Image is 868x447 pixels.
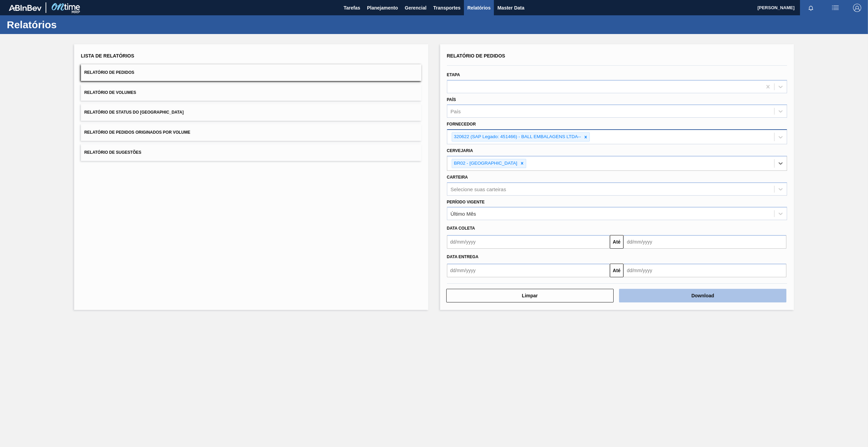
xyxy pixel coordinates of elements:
[84,90,136,95] span: Relatório de Volumes
[452,159,518,168] div: BR02 - [GEOGRAPHIC_DATA]
[451,109,461,114] div: País
[433,4,461,12] span: Transportes
[447,97,456,102] label: País
[84,110,184,115] span: Relatório de Status do [GEOGRAPHIC_DATA]
[405,4,427,12] span: Gerencial
[344,4,360,12] span: Tarefas
[447,53,505,59] span: Relatório de Pedidos
[84,150,141,155] span: Relatório de Sugestões
[610,264,623,277] button: Até
[831,4,839,12] img: userActions
[447,175,468,180] label: Carteira
[451,211,476,217] div: Último Mês
[84,70,134,75] span: Relatório de Pedidos
[447,148,473,153] label: Cervejaria
[81,104,421,121] button: Relatório de Status do [GEOGRAPHIC_DATA]
[446,289,614,302] button: Limpar
[467,4,490,12] span: Relatórios
[853,4,861,12] img: Logout
[447,235,610,249] input: dd/mm/yyyy
[9,5,41,11] img: TNhmsLtSVTkK8tSr43FrP2fwEKptu5GPRR3wAAAABJRU5ErkJggg==
[447,264,610,277] input: dd/mm/yyyy
[610,235,623,249] button: Até
[497,4,524,12] span: Master Data
[623,264,786,277] input: dd/mm/yyyy
[7,21,128,29] h1: Relatórios
[84,130,190,135] span: Relatório de Pedidos Originados por Volume
[447,72,460,77] label: Etapa
[447,254,479,259] span: Data Entrega
[623,235,786,249] input: dd/mm/yyyy
[619,289,786,302] button: Download
[81,53,134,59] span: Lista de Relatórios
[447,122,476,127] label: Fornecedor
[451,186,506,192] div: Selecione suas carteiras
[81,124,421,141] button: Relatório de Pedidos Originados por Volume
[800,3,822,13] button: Notificações
[452,133,582,141] div: 320622 (SAP Legado: 451466) - BALL EMBALAGENS LTDA--
[367,4,398,12] span: Planejamento
[447,200,485,204] label: Período Vigente
[447,226,475,231] span: Data coleta
[81,144,421,161] button: Relatório de Sugestões
[81,64,421,81] button: Relatório de Pedidos
[81,84,421,101] button: Relatório de Volumes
